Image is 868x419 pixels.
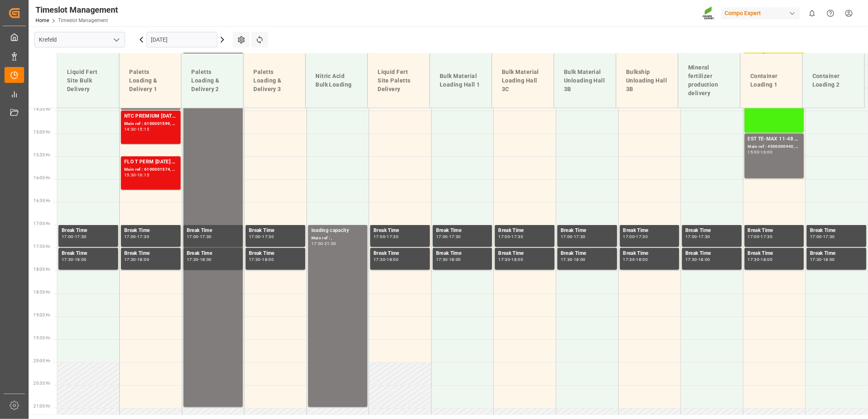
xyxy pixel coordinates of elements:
div: 17:30 [698,235,710,238]
div: 17:00 [561,235,573,238]
div: 17:30 [75,235,87,238]
div: 17:30 [249,258,261,261]
span: 19:00 Hr [34,313,50,317]
input: Type to search/select [34,32,125,47]
span: 16:00 Hr [34,176,50,180]
div: - [697,258,698,261]
span: 15:00 Hr [34,130,50,134]
div: 17:00 [249,235,261,238]
div: - [261,258,262,261]
div: - [198,235,199,238]
span: 20:30 Hr [34,381,50,386]
div: loading capacity [311,227,365,235]
div: Container Loading 1 [747,69,796,92]
div: Break Time [436,250,489,258]
div: 17:30 [449,235,461,238]
div: - [822,258,823,261]
div: Break Time [124,227,177,235]
div: 16:00 [761,150,773,154]
div: 18:00 [574,258,586,261]
span: 17:00 Hr [34,221,50,226]
div: 17:30 [823,235,835,238]
div: FLO T PERM [DATE] 25kg (x40) INTFLO T PERM [DATE] 25kg (x40) INT;KGA 0-0-28 25kg (x40) INTKGA 0-0... [124,158,177,166]
span: 16:30 Hr [34,198,50,203]
div: 17:30 [498,258,510,261]
div: Break Time [62,250,115,258]
span: 14:30 Hr [34,107,50,111]
div: 18:00 [387,258,398,261]
div: Break Time [810,250,863,258]
div: - [74,235,75,238]
input: DD.MM.YYYY [146,32,217,47]
div: - [74,258,75,261]
div: 17:30 [137,235,149,238]
div: 18:00 [761,258,773,261]
div: NTC PREMIUM [DATE] 25kg (x40) D,EN,PLFET 6-0-12 KR 25kgx40 DE,AT,FR,ES,ITNTC SUPREM [DATE] 25kg (... [124,112,177,120]
span: 19:30 Hr [34,336,50,340]
div: 17:00 [374,235,385,238]
div: 17:30 [200,235,212,238]
div: 15:15 [137,127,149,131]
div: 18:00 [137,258,149,261]
div: 17:30 [810,258,822,261]
div: Break Time [561,227,614,235]
div: 17:00 [62,235,74,238]
div: Main ref : 4500000940, 2000000976 [748,143,801,150]
div: Compo Expert [721,7,800,19]
div: 17:00 [498,235,510,238]
div: Break Time [498,250,551,258]
div: 17:30 [561,258,573,261]
div: Break Time [62,227,115,235]
div: EST TE-MAX 11-48 20kg (x56) WW [748,135,801,143]
div: - [697,235,698,238]
div: Container Loading 2 [809,69,858,92]
div: 16:15 [137,173,149,177]
div: Break Time [249,250,302,258]
div: Liquid Fert Site Paletts Delivery [374,65,423,97]
div: - [510,235,511,238]
div: 17:00 [748,235,760,238]
div: 18:00 [823,258,835,261]
div: Break Time [374,250,427,258]
div: Break Time [187,227,240,235]
div: - [635,235,636,238]
div: Break Time [374,227,427,235]
button: show 0 new notifications [803,4,821,22]
div: 17:30 [636,235,648,238]
div: 18:00 [512,258,523,261]
div: 17:30 [574,235,586,238]
div: 17:30 [436,258,448,261]
div: 17:00 [187,235,199,238]
div: Break Time [623,227,676,235]
div: 17:00 [810,235,822,238]
div: Main ref : 6100001574, 2000001283 2000000751;2000001283 2000001283;2000000631 [124,166,177,173]
div: 17:30 [187,258,199,261]
div: Paletts Loading & Delivery 3 [250,65,299,97]
div: Timeslot Management [36,4,118,16]
div: - [385,235,387,238]
div: Nitric Acid Bulk Loading [312,69,361,92]
button: Compo Expert [721,5,803,21]
div: 18:00 [449,258,461,261]
div: - [759,235,761,238]
div: 14:30 [124,127,136,131]
div: - [136,127,137,131]
div: Mineral fertilizer production delivery [685,60,734,101]
a: Home [36,18,49,23]
div: 17:00 [685,235,697,238]
div: - [635,258,636,261]
div: 18:00 [75,258,87,261]
div: - [136,258,137,261]
button: open menu [110,33,122,46]
div: - [573,235,574,238]
span: 18:30 Hr [34,290,50,294]
div: - [822,235,823,238]
div: 17:30 [124,258,136,261]
img: Screenshot%202023-09-29%20at%2010.02.21.png_1712312052.png [702,6,716,20]
div: - [136,173,137,177]
div: 17:30 [387,235,398,238]
div: 15:30 [124,173,136,177]
div: - [759,150,761,154]
div: 17:30 [761,235,773,238]
div: 17:00 [623,235,635,238]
